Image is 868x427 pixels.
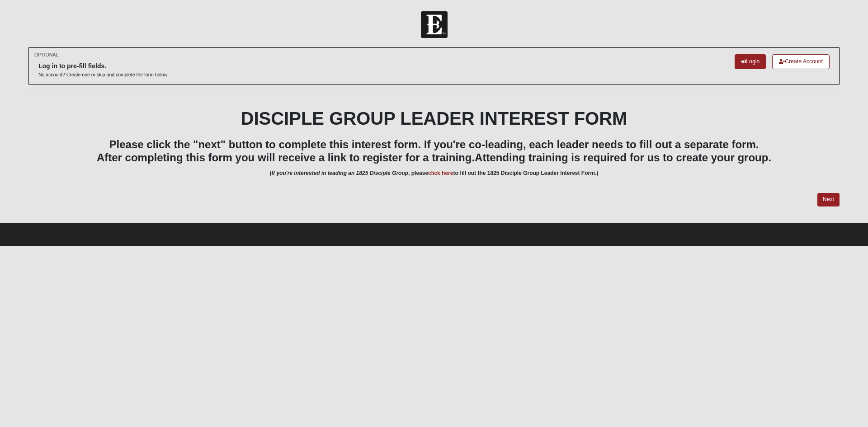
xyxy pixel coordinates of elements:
[241,108,627,128] b: DISCIPLE GROUP LEADER INTEREST FORM
[772,54,830,69] a: Create Account
[28,138,840,164] h3: Please click the "next" button to complete this interest form. If you're co-leading, each leader ...
[735,54,766,69] a: Login
[817,193,840,206] a: Next
[28,170,840,176] h6: ( , please to fill out the 1825 Disciple Group Leader Interest Form.)
[34,52,58,58] small: OPTIONAL
[38,71,169,78] p: No account? Create one or skip and complete the form below.
[475,151,771,164] span: Attending training is required for us to create your group.
[428,170,453,176] a: click here
[272,170,408,176] i: If you're interested in leading an 1825 Disciple Group
[421,11,448,38] img: Church of Eleven22 Logo
[38,62,169,70] h6: Log in to pre-fill fields.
